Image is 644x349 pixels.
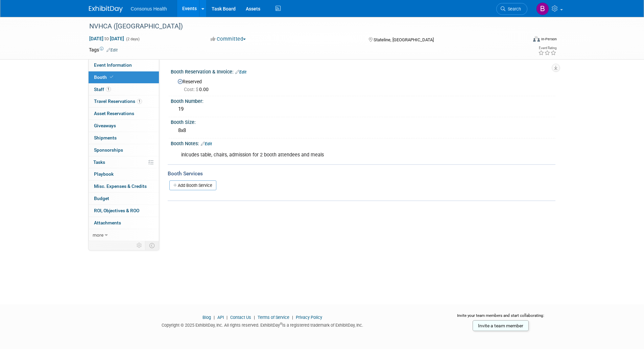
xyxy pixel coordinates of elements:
[505,6,521,12] span: Search
[89,229,159,241] a: more
[94,87,111,92] span: Staff
[89,205,159,217] a: ROI, Objectives & ROO
[252,315,257,320] span: |
[212,315,216,320] span: |
[536,2,549,15] img: Bridget Crane
[89,95,159,107] a: Travel Reservations1
[94,123,116,128] span: Giveaways
[94,111,134,116] span: Asset Reservations
[473,320,529,331] a: Invite a team member
[137,99,142,104] span: 1
[89,144,159,156] a: Sponsorships
[89,120,159,132] a: Giveaways
[89,108,159,119] a: Asset Reservations
[296,315,322,320] a: Privacy Policy
[217,315,224,320] a: API
[176,77,550,93] div: Reserved
[171,138,555,147] div: Booth Notes:
[171,67,555,75] div: Booth Reservation & Invoice:
[280,322,282,326] sup: ®
[145,241,159,250] td: Toggle Event Tabs
[538,46,556,50] div: Event Rating
[89,168,159,180] a: Playbook
[176,104,550,114] div: 19
[106,48,118,52] a: Edit
[230,315,251,320] a: Contact Us
[94,147,123,153] span: Sponsorships
[169,180,216,190] a: Add Booth Service
[374,37,434,42] span: Stateline, [GEOGRAPHIC_DATA]
[103,36,110,41] span: to
[201,141,212,146] a: Edit
[94,62,132,68] span: Event Information
[94,220,121,225] span: Attachments
[184,87,211,92] span: 0.00
[258,315,289,320] a: Terms of Service
[208,36,248,43] button: Committed
[94,208,139,213] span: ROI, Objectives & ROO
[125,37,140,41] span: (2 days)
[290,315,295,320] span: |
[171,96,555,105] div: Booth Number:
[94,171,114,177] span: Playbook
[94,196,109,201] span: Budget
[176,148,481,162] div: inlcudes table, chairs, admission for 2 booth attendees and meals
[89,6,123,13] img: ExhibitDay
[89,321,436,328] div: Copyright © 2025 ExhibitDay, Inc. All rights reserved. ExhibitDay is a registered trademark of Ex...
[106,87,111,92] span: 1
[496,3,527,15] a: Search
[168,170,555,177] div: Booth Services
[87,20,517,32] div: NVHCA ([GEOGRAPHIC_DATA])
[94,99,142,104] span: Travel Reservations
[94,74,115,80] span: Booth
[94,135,117,140] span: Shipments
[89,84,159,95] a: Staff1
[94,183,147,189] span: Misc. Expenses & Credits
[176,125,550,136] div: 8x8
[533,36,540,42] img: Format-Inperson.png
[487,35,557,45] div: Event Format
[184,87,199,92] span: Cost: $
[110,75,113,79] i: Booth reservation complete
[235,70,246,74] a: Edit
[89,156,159,168] a: Tasks
[134,241,145,250] td: Personalize Event Tab Strip
[225,315,229,320] span: |
[541,37,557,42] div: In-Person
[89,180,159,192] a: Misc. Expenses & Credits
[131,6,167,12] span: Consonus Health
[89,193,159,204] a: Budget
[93,232,103,238] span: more
[89,36,124,42] span: [DATE] [DATE]
[93,159,105,165] span: Tasks
[446,313,555,323] div: Invite your team members and start collaborating:
[171,117,555,126] div: Booth Size:
[89,217,159,229] a: Attachments
[202,315,211,320] a: Blog
[89,71,159,83] a: Booth
[89,132,159,144] a: Shipments
[89,46,118,53] td: Tags
[89,59,159,71] a: Event Information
